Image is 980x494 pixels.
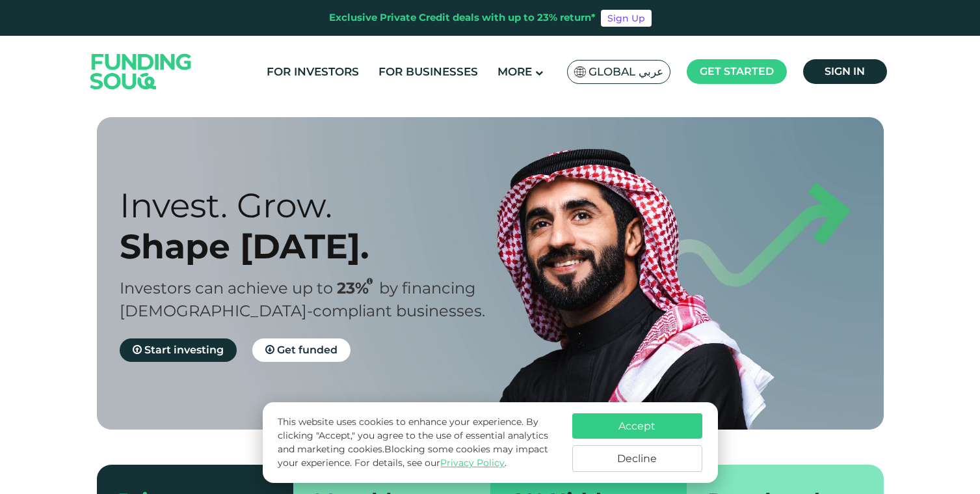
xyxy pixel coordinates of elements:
[601,10,652,27] a: Sign Up
[589,64,663,79] span: Global عربي
[572,445,702,472] button: Decline
[144,344,224,356] span: Start investing
[497,65,532,78] span: More
[574,66,586,77] img: SA Flag
[278,415,559,470] p: This website uses cookies to enhance your experience. By clicking "Accept," you agree to the use ...
[120,279,333,297] span: Investors can achieve up to
[263,61,362,83] a: For Investors
[278,443,548,469] span: Blocking some cookies may impact your experience.
[367,278,373,285] i: 23% IRR (expected) ~ 15% Net yield (expected)
[120,226,513,267] div: Shape [DATE].
[329,10,596,25] div: Exclusive Private Credit deals with up to 23% return*
[572,413,702,439] button: Accept
[252,338,351,362] a: Get funded
[120,185,513,226] div: Invest. Grow.
[277,344,338,356] span: Get funded
[825,65,865,77] span: Sign in
[120,338,237,362] a: Start investing
[375,61,481,83] a: For Businesses
[440,457,505,469] a: Privacy Policy
[700,65,774,77] span: Get started
[337,279,379,297] span: 23%
[803,59,887,84] a: Sign in
[354,457,507,469] span: For details, see our .
[77,38,205,104] img: Logo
